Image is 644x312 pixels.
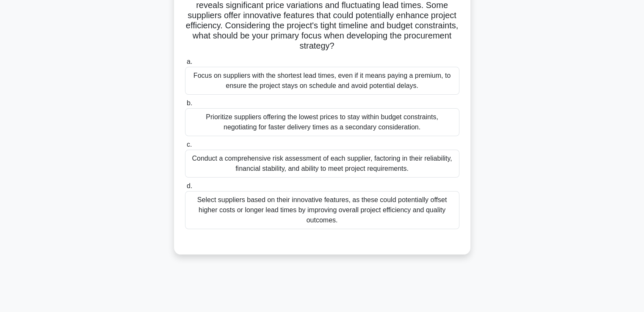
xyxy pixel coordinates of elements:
[187,141,192,148] span: c.
[185,191,459,229] div: Select suppliers based on their innovative features, as these could potentially offset higher cos...
[185,108,459,136] div: Prioritize suppliers offering the lowest prices to stay within budget constraints, negotiating fo...
[185,150,459,178] div: Conduct a comprehensive risk assessment of each supplier, factoring in their reliability, financi...
[187,99,192,107] span: b.
[187,58,192,65] span: a.
[187,182,192,189] span: d.
[185,67,459,95] div: Focus on suppliers with the shortest lead times, even if it means paying a premium, to ensure the...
